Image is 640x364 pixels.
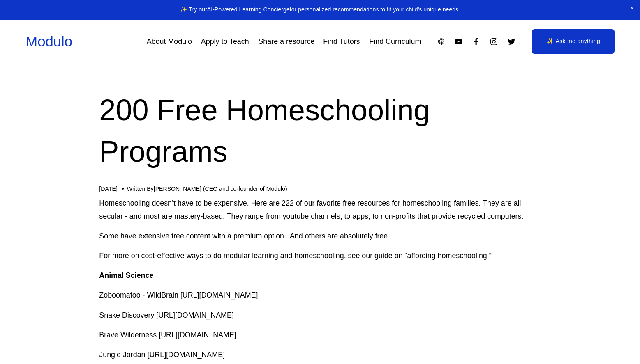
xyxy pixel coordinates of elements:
p: Some have extensive free content with a premium option. And others are absolutely free. [99,229,541,243]
a: Find Curriculum [369,34,421,49]
strong: Animal Science [99,271,153,279]
a: Find Tutors [323,34,360,49]
p: Homeschooling doesn’t have to be expensive. Here are 222 of our favorite free resources for homes... [99,197,541,223]
span: [DATE] [99,185,117,192]
p: For more on cost-effective ways to do modular learning and homeschooling, see our guide on “affor... [99,249,541,262]
a: Twitter [507,37,516,46]
div: Written By [127,185,287,192]
a: Modulo [25,34,72,49]
a: About Modulo [147,34,192,49]
p: Zoboomafoo - WildBrain [URL][DOMAIN_NAME] [99,288,541,302]
a: [PERSON_NAME] (CEO and co-founder of Modulo) [154,185,287,192]
a: Instagram [490,37,498,46]
a: YouTube [454,37,463,46]
h1: 200 Free Homeschooling Programs [99,89,541,172]
p: Jungle Jordan [URL][DOMAIN_NAME] [99,348,541,361]
a: AI-Powered Learning Concierge [207,6,290,13]
a: Facebook [472,37,481,46]
a: Apple Podcasts [437,37,446,46]
a: ✨ Ask me anything [532,29,615,53]
p: Brave Wilderness [URL][DOMAIN_NAME] [99,328,541,341]
a: Share a resource [258,34,314,49]
p: Snake Discovery [URL][DOMAIN_NAME] [99,309,541,322]
a: Apply to Teach [201,34,249,49]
